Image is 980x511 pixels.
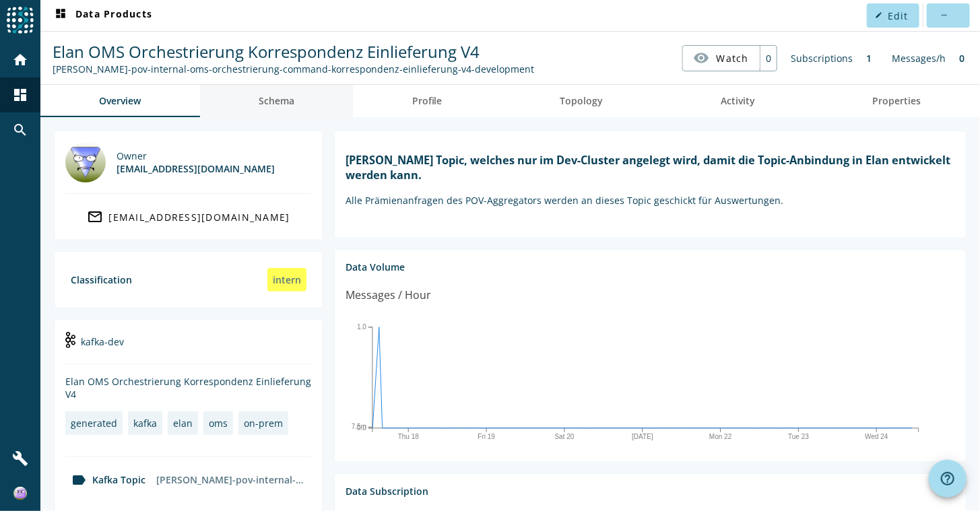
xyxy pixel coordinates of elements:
div: Kafka Topic [65,472,145,488]
div: elan [173,417,193,430]
div: 0 [760,46,777,71]
span: Elan OMS Orchestrierung Korrespondenz Einlieferung V4 [53,40,480,63]
button: Edit [867,3,919,28]
div: intern [267,268,306,292]
span: Overview [99,96,141,106]
div: [PERSON_NAME]-pov-internal-oms-orchestrierung-command-korrespondenz-einlieferung-v4-development [151,468,312,491]
div: Kafka Topic: elan-pov-internal-oms-orchestrierung-command-korrespondenz-einlieferung-v4-development [53,63,534,75]
div: kafka-dev [65,331,312,364]
mat-icon: visibility [694,50,710,66]
span: Edit [888,9,909,22]
h1: [PERSON_NAME] Topic, welches nur im Dev-Cluster angelegt wird, damit die Topic-Anbindung in Elan ... [346,153,955,182]
text: Fri 19 [478,433,495,440]
mat-icon: dashboard [12,87,28,103]
mat-icon: dashboard [53,7,69,24]
span: Data Products [53,7,152,24]
text: 7.5m [352,423,366,430]
mat-icon: label [71,472,87,488]
text: Mon 22 [709,433,732,440]
mat-icon: help_outline [940,471,956,487]
span: Watch [717,46,749,70]
div: Messages/h [885,45,952,71]
img: spoud-logo.svg [7,7,34,34]
span: Schema [259,96,294,106]
div: generated [71,417,117,430]
text: Wed 24 [865,433,888,440]
mat-icon: more_horiz [940,11,948,19]
mat-icon: mail_outline [88,209,104,225]
text: 0.0 [357,424,366,432]
text: Tue 23 [788,433,809,440]
mat-icon: search [12,122,28,138]
p: Alle Prämienanfragen des POV-Aggregators werden an dieses Topic geschickt für Auswertungen. [346,194,955,207]
button: Data Products [47,3,158,28]
span: Properties [873,96,921,106]
div: Owner [117,149,275,162]
button: Watch [683,46,760,70]
a: [EMAIL_ADDRESS][DOMAIN_NAME] [65,205,312,229]
text: [DATE] [632,433,653,440]
div: kafka [133,417,157,430]
div: 1 [859,45,878,71]
span: Topology [560,96,603,106]
img: kafka-dev [65,332,75,348]
div: Elan OMS Orchestrierung Korrespondenz Einlieferung V4 [65,375,312,401]
div: [EMAIL_ADDRESS][DOMAIN_NAME] [109,211,290,224]
div: 0 [952,45,971,71]
div: oms [209,417,228,430]
mat-icon: build [12,450,28,467]
mat-icon: edit [875,11,882,19]
span: Profile [412,96,443,106]
div: Classification [71,273,132,286]
text: Sat 20 [555,433,575,440]
img: DL_301897@mobi.ch [65,142,106,182]
text: Thu 18 [398,433,420,440]
div: Messages / Hour [346,287,431,304]
img: ad4dae106656e41b7a1fd1aeaf1150e3 [13,487,27,500]
div: on-prem [244,417,283,430]
div: Subscriptions [784,45,859,71]
span: Activity [721,96,755,106]
div: Data Subscription [346,485,955,498]
mat-icon: home [12,52,28,68]
div: Data Volume [346,261,955,273]
text: 1.0 [357,323,366,331]
div: [EMAIL_ADDRESS][DOMAIN_NAME] [117,162,275,175]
